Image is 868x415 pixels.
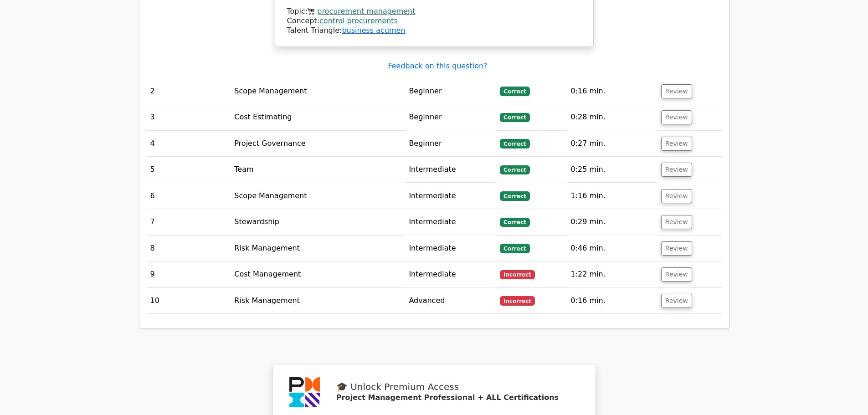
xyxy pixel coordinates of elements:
button: Review [661,163,692,177]
a: Feedback on this question? [388,61,487,70]
td: Scope Management [231,78,405,104]
td: 5 [147,157,231,183]
td: 4 [147,131,231,157]
button: Review [661,241,692,256]
button: Review [661,110,692,124]
span: Correct [500,87,529,96]
td: Advanced [405,288,496,314]
span: Correct [500,139,529,148]
td: Intermediate [405,261,496,287]
td: Risk Management [231,236,405,261]
div: Talent Triangle: [287,7,581,35]
td: 6 [147,183,231,209]
td: 9 [147,261,231,287]
td: Intermediate [405,236,496,261]
td: Intermediate [405,209,496,235]
a: business acumen [342,26,405,35]
button: Review [661,84,692,98]
button: Review [661,137,692,151]
a: procurement management [317,7,415,15]
td: 10 [147,288,231,314]
td: Beginner [405,131,496,157]
td: 0:29 min. [567,209,657,235]
span: Correct [500,191,529,200]
td: Cost Management [231,261,405,287]
span: Correct [500,218,529,227]
span: Incorrect [500,296,535,305]
span: Correct [500,113,529,122]
td: Risk Management [231,288,405,314]
div: Topic: [287,7,581,16]
td: 1:16 min. [567,183,657,209]
div: Concept: [287,16,581,26]
button: Review [661,189,692,203]
td: 7 [147,209,231,235]
td: 2 [147,78,231,104]
span: Correct [500,244,529,253]
td: Beginner [405,104,496,130]
td: 0:16 min. [567,288,657,314]
td: 0:27 min. [567,131,657,157]
td: Scope Management [231,183,405,209]
button: Review [661,267,692,282]
td: 0:16 min. [567,78,657,104]
td: Intermediate [405,157,496,183]
td: 1:22 min. [567,261,657,287]
td: Beginner [405,78,496,104]
td: Cost Estimating [231,104,405,130]
a: control procurements [319,16,398,25]
span: Correct [500,165,529,174]
button: Review [661,294,692,308]
td: 0:46 min. [567,236,657,261]
button: Review [661,215,692,229]
span: Incorrect [500,270,535,279]
td: 0:28 min. [567,104,657,130]
td: Team [231,157,405,183]
td: 8 [147,236,231,261]
td: Intermediate [405,183,496,209]
td: Project Governance [231,131,405,157]
td: 3 [147,104,231,130]
td: 0:25 min. [567,157,657,183]
td: Stewardship [231,209,405,235]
